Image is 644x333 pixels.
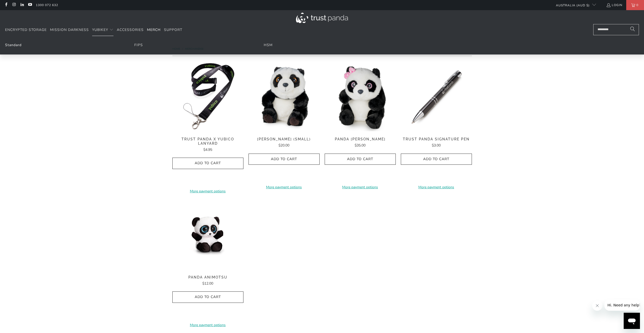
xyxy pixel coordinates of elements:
[4,3,8,7] a: Trust Panda Australia on Facebook
[172,137,243,146] span: Trust Panda x Yubico Lanyard
[117,24,144,36] a: Accessories
[134,43,143,47] a: FIPS
[3,4,37,8] span: Hi. Need any help?
[401,154,472,165] button: Add to Cart
[401,184,472,190] a: More payment options
[172,189,243,194] a: More payment options
[147,27,161,32] span: Merch
[28,3,32,7] a: Trust Panda Australia on YouTube
[325,184,396,190] a: More payment options
[624,313,640,329] iframe: Button to launch messaging window
[164,24,182,36] a: Support
[50,27,89,32] span: Mission Darkness
[12,3,16,7] a: Trust Panda Australia on Instagram
[626,24,639,35] button: Search
[20,3,24,7] a: Trust Panda Australia on LinkedIn
[172,275,243,286] a: Panda Animotsu $12.00
[606,2,622,8] a: Login
[406,157,467,161] span: Add to Cart
[172,291,243,303] button: Add to Cart
[249,137,320,148] a: [PERSON_NAME] (Small) $20.00
[50,24,89,36] a: Mission Darkness
[172,61,243,132] img: Trust Panda Yubico Lanyard - Trust Panda
[117,27,144,32] span: Accessories
[325,154,396,165] button: Add to Cart
[172,275,243,280] span: Panda Animotsu
[249,137,320,141] span: [PERSON_NAME] (Small)
[172,199,243,270] a: Panda Animotsu - Trust Panda Panda Animotsu - Trust Panda
[249,154,320,165] button: Add to Cart
[249,61,320,132] img: Panda Lin Lin (Small) - Trust Panda
[432,143,441,148] span: $3.00
[5,27,47,32] span: Encrypted Storage
[254,157,314,161] span: Add to Cart
[5,24,47,36] a: Encrypted Storage
[178,161,238,165] span: Add to Cart
[330,157,390,161] span: Add to Cart
[401,137,472,148] a: Trust Panda Signature Pen $3.00
[355,143,366,148] span: $35.00
[36,2,58,8] a: 1300 072 632
[203,147,212,152] span: $4.95
[401,61,472,132] img: Trust Panda Signature Pen - Trust Panda
[172,199,243,270] img: Panda Animotsu - Trust Panda
[325,61,396,132] img: Panda Lin Lin Sparkle - Trust Panda
[5,24,182,36] nav: Translation missing: en.navigation.header.main_nav
[172,137,243,153] a: Trust Panda x Yubico Lanyard $4.95
[249,61,320,132] a: Panda Lin Lin (Small) - Trust Panda Panda Lin Lin (Small) - Trust Panda
[325,137,396,141] span: Panda [PERSON_NAME]
[278,143,289,148] span: $20.00
[604,300,640,311] iframe: Message from company
[593,24,639,35] input: Search...
[202,281,213,286] span: $12.00
[164,27,182,32] span: Support
[592,301,602,311] iframe: Close message
[264,43,273,47] a: HSM
[401,137,472,141] span: Trust Panda Signature Pen
[92,24,113,36] summary: YubiKey
[172,322,243,328] a: More payment options
[249,184,320,190] a: More payment options
[172,158,243,169] button: Add to Cart
[296,13,348,23] img: Trust Panda Australia
[325,137,396,148] a: Panda [PERSON_NAME] $35.00
[5,43,22,47] a: Standard
[92,27,108,32] span: YubiKey
[178,295,238,299] span: Add to Cart
[147,24,161,36] a: Merch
